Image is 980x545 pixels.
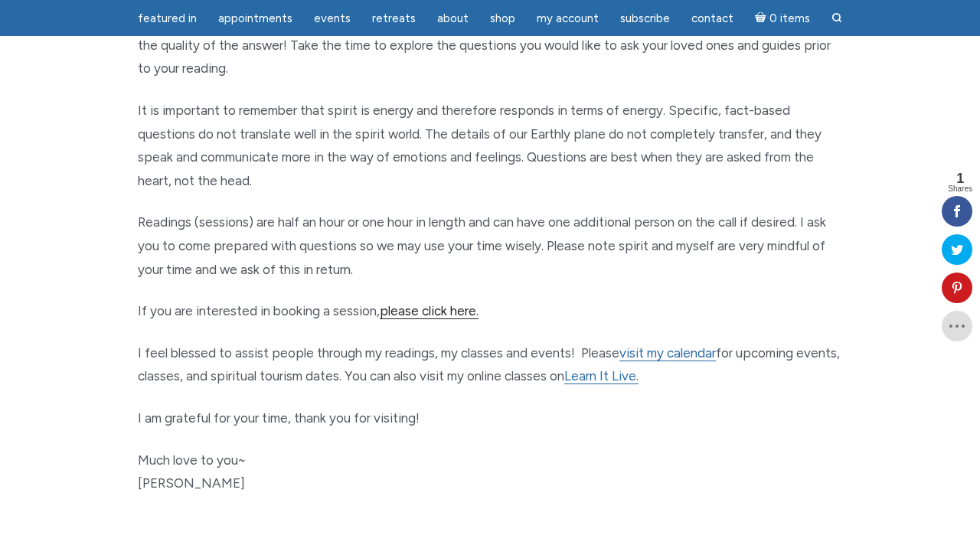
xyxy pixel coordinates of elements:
[138,99,842,192] p: It is important to remember that spirit is energy and therefore responds in terms of energy. Spec...
[682,4,743,34] a: Contact
[611,4,679,34] a: Subscribe
[755,11,769,25] i: Cart
[305,4,360,34] a: Events
[769,13,810,24] span: 0 items
[564,368,639,384] a: Learn It Live.
[129,4,206,34] a: featured in
[948,185,972,193] span: Shares
[218,11,292,25] span: Appointments
[138,341,842,388] p: I feel blessed to assist people through my readings, my classes and events! Please for upcoming e...
[138,406,842,430] p: I am grateful for your time, thank you for visiting!
[537,11,599,25] span: My Account
[428,4,478,34] a: About
[363,4,425,34] a: Retreats
[481,4,524,34] a: Shop
[372,11,416,25] span: Retreats
[619,345,716,361] a: visit my calendar
[138,11,197,25] span: featured in
[209,4,302,34] a: Appointments
[620,11,670,25] span: Subscribe
[948,171,972,185] span: 1
[314,11,351,25] span: Events
[138,449,842,495] p: Much love to you~ [PERSON_NAME]
[490,11,515,25] span: Shop
[138,210,842,281] p: Readings (sessions) are half an hour or one hour in length and can have one additional person on ...
[691,11,733,25] span: Contact
[437,11,469,25] span: About
[138,299,842,323] p: If you are interested in booking a session,
[746,2,819,34] a: Cart0 items
[380,303,479,319] a: please click here.
[528,4,608,34] a: My Account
